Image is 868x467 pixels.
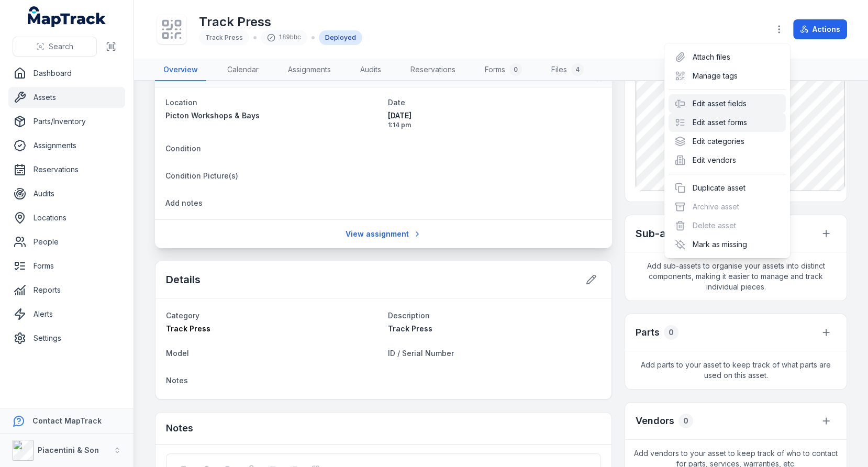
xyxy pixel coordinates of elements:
[669,235,786,254] div: Mark as missing
[669,113,786,132] div: Edit asset forms
[669,151,786,170] div: Edit vendors
[669,94,786,113] div: Edit asset fields
[669,197,786,216] div: Archive asset
[669,216,786,235] div: Delete asset
[669,179,786,197] div: Duplicate asset
[669,48,786,66] div: Attach files
[669,66,786,85] div: Manage tags
[669,132,786,151] div: Edit categories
